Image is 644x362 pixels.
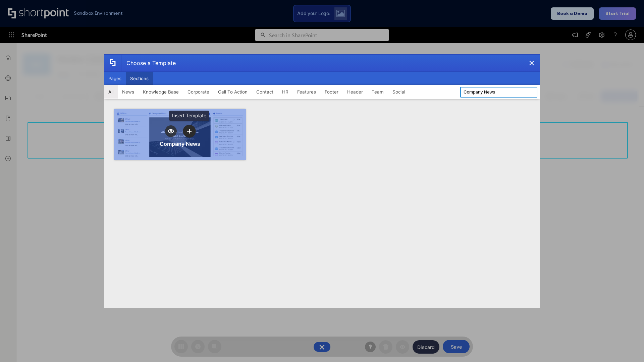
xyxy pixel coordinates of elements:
[367,85,388,99] button: Team
[460,87,537,98] input: Search
[293,85,320,99] button: Features
[388,85,410,99] button: Social
[118,85,139,99] button: News
[343,85,367,99] button: Header
[252,85,278,99] button: Contact
[610,330,644,362] iframe: Chat Widget
[214,85,252,99] button: Call To Action
[104,72,126,85] button: Pages
[126,72,153,85] button: Sections
[278,85,293,99] button: HR
[104,85,118,99] button: All
[320,85,343,99] button: Footer
[160,140,200,147] div: Company News
[104,54,540,308] div: template selector
[121,55,176,71] div: Choose a Template
[183,85,214,99] button: Corporate
[139,85,183,99] button: Knowledge Base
